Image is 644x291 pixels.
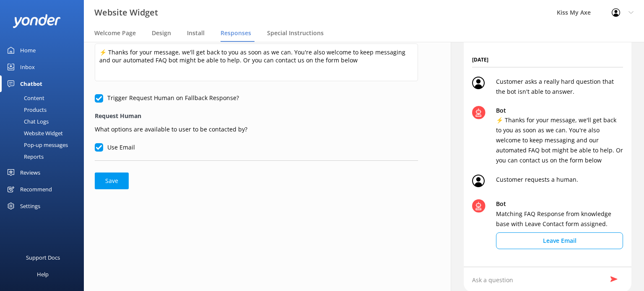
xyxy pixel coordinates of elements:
textarea: ⚡ Thanks for your message, we'll get back to you as soon as we can. You're also welcome to keep m... [95,44,418,81]
p: Bot [496,199,623,209]
div: Recommend [20,181,52,198]
span: Welcome Page [94,29,136,37]
img: yonder-white-logo.png [13,14,61,28]
div: Help [37,266,49,283]
a: Website Widget [5,127,84,139]
div: Home [20,42,36,59]
p: Bot [496,106,623,115]
p: Customer asks a really hard question that the bot isn't able to answer. [496,77,623,97]
div: Support Docs [26,249,60,266]
button: Leave Email [496,232,623,249]
div: Website Widget [5,127,63,139]
label: Use Email [95,143,135,152]
a: Chat Logs [5,116,84,127]
h3: Website Widget [94,6,158,19]
div: Settings [20,198,40,214]
a: Reports [5,151,84,162]
p: What options are available to user to be contacted by? [95,123,418,134]
div: Content [5,92,44,104]
p: ⚡ Thanks for your message, we'll get back to you as soon as we can. You're also welcome to keep m... [496,115,623,165]
span: [DATE] [472,56,623,67]
label: Request Human [95,111,418,121]
div: Chat Logs [5,116,49,127]
a: Content [5,92,84,104]
p: Customer requests a human. [496,175,578,190]
div: Products [5,104,47,116]
div: Inbox [20,59,35,75]
div: Pop-up messages [5,139,68,151]
div: Reviews [20,164,40,181]
p: Matching FAQ Response from knowledge base with Leave Contact form assigned. [496,209,623,229]
span: Special Instructions [267,29,324,37]
div: Reports [5,151,44,162]
a: Products [5,104,84,116]
span: Design [152,29,171,37]
span: Install [187,29,205,37]
span: Responses [221,29,251,37]
a: Pop-up messages [5,139,84,151]
label: Trigger Request Human on Fallback Response? [95,93,239,103]
div: Chatbot [20,75,42,92]
button: Save [95,173,129,189]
